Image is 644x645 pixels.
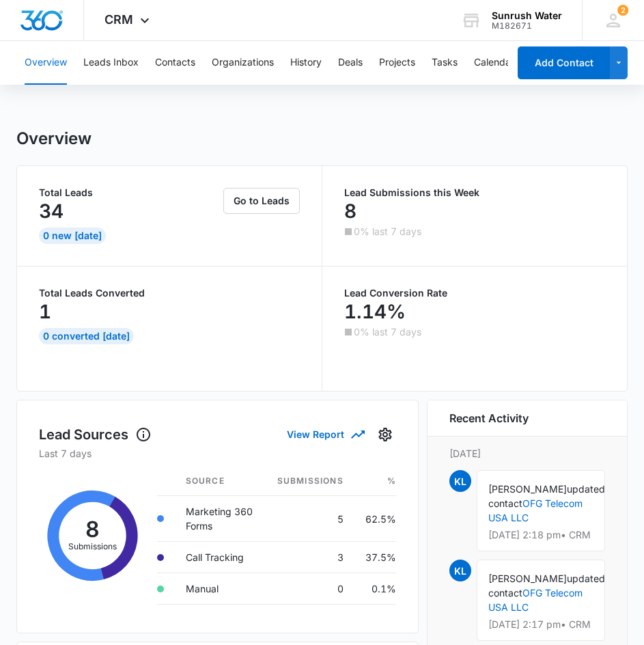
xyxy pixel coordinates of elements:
[488,497,583,523] a: OFG Telecom USA LLC
[488,530,594,540] p: [DATE] 2:18 pm • CRM
[338,41,363,85] button: Deals
[266,542,354,573] td: 3
[488,483,567,495] span: [PERSON_NAME]
[175,496,266,542] td: Marketing 360 Forms
[449,560,471,581] span: KL
[354,542,396,573] td: 37.5%
[83,41,139,85] button: Leads Inbox
[39,446,396,461] p: Last 7 days
[266,496,354,542] td: 5
[266,573,354,605] td: 0
[290,41,322,85] button: History
[175,467,266,496] th: Source
[449,410,529,426] h6: Recent Activity
[212,41,274,85] button: Organizations
[354,467,396,496] th: %
[344,288,606,298] p: Lead Conversion Rate
[492,21,562,31] div: account id
[223,195,300,206] a: Go to Leads
[488,620,594,629] p: [DATE] 2:17 pm • CRM
[617,5,628,16] span: 2
[266,467,354,496] th: Submissions
[16,128,92,149] h1: Overview
[344,301,406,322] p: 1.14%
[223,188,300,214] button: Go to Leads
[25,41,67,85] button: Overview
[155,41,195,85] button: Contacts
[354,227,421,236] p: 0% last 7 days
[287,422,363,446] button: View Report
[344,200,356,222] p: 8
[39,424,152,445] h1: Lead Sources
[492,10,562,21] div: account name
[488,587,583,613] a: OFG Telecom USA LLC
[344,188,606,197] p: Lead Submissions this Week
[39,200,64,222] p: 34
[39,188,221,197] p: Total Leads
[449,446,606,461] p: [DATE]
[449,470,471,492] span: KL
[617,5,628,16] div: notifications count
[379,41,415,85] button: Projects
[432,41,458,85] button: Tasks
[354,327,421,337] p: 0% last 7 days
[474,41,514,85] button: Calendar
[175,542,266,573] td: Call Tracking
[39,328,134,344] div: 0 Converted [DATE]
[39,228,106,244] div: 0 New [DATE]
[39,288,300,298] p: Total Leads Converted
[104,12,133,27] span: CRM
[354,573,396,605] td: 0.1%
[374,424,396,445] button: Settings
[39,301,51,322] p: 1
[518,46,610,79] button: Add Contact
[488,573,567,584] span: [PERSON_NAME]
[175,573,266,605] td: Manual
[354,496,396,542] td: 62.5%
